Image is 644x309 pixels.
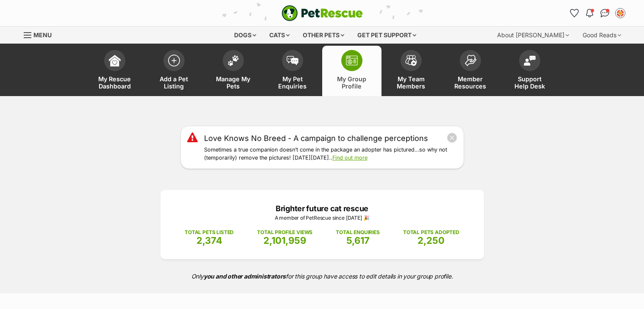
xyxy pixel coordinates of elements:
img: add-pet-listing-icon-0afa8454b4691262ce3f59096e99ab1cd57d4a30225e0717b998d2c9b9846f56.svg [168,55,180,66]
button: close [447,132,457,143]
span: My Rescue Dashboard [96,75,134,90]
span: Manage My Pets [214,75,252,90]
p: Brighter future cat rescue [173,203,471,214]
img: manage-my-pets-icon-02211641906a0b7f246fdf0571729dbe1e7629f14944591b6c1af311fb30b64b.svg [227,55,239,66]
a: Support Help Desk [500,46,559,96]
img: logo-e224e6f780fb5917bec1dbf3a21bbac754714ae5b6737aabdf751b685950b380.svg [282,5,363,21]
ul: Account quick links [568,6,627,20]
img: pet-enquiries-icon-7e3ad2cf08bfb03b45e93fb7055b45f3efa6380592205ae92323e6603595dc1f.svg [287,56,299,65]
img: help-desk-icon-fdf02630f3aa405de69fd3d07c3f3aa587a6932b1a1747fa1d2bba05be0121f9.svg [524,55,536,66]
span: Member Resources [451,75,489,90]
span: Add a Pet Listing [155,75,193,90]
div: Dogs [228,27,262,44]
div: Get pet support [351,27,422,44]
span: My Team Members [392,75,430,90]
span: My Group Profile [333,75,371,90]
a: My Pet Enquiries [263,46,322,96]
span: 5,617 [346,235,370,246]
a: Menu [24,27,58,42]
a: My Group Profile [322,46,381,96]
p: TOTAL ENQUIRIES [336,229,379,236]
span: Menu [33,31,52,39]
a: Member Resources [441,46,500,96]
p: TOTAL PETS LISTED [185,229,234,236]
img: dashboard-icon-eb2f2d2d3e046f16d808141f083e7271f6b2e854fb5c12c21221c1fb7104beca.svg [109,55,121,66]
a: Conversations [598,6,612,20]
img: notifications-46538b983faf8c2785f20acdc204bb7945ddae34d4c08c2a6579f10ce5e182be.svg [586,9,593,17]
a: Favourites [568,6,581,20]
span: 2,374 [196,235,222,246]
div: Other pets [297,27,350,44]
span: 2,250 [417,235,445,246]
p: Sometimes a true companion doesn’t come in the package an adopter has pictured…so why not (tempor... [204,146,457,162]
p: TOTAL PETS ADOPTED [403,229,459,236]
a: Add a Pet Listing [144,46,204,96]
span: My Pet Enquiries [274,75,312,90]
img: Sharon McNaught profile pic [616,9,625,17]
span: Support Help Desk [511,75,549,90]
img: group-profile-icon-3fa3cf56718a62981997c0bc7e787c4b2cf8bcc04b72c1350f741eb67cf2f40e.svg [346,55,358,66]
div: Good Reads [577,27,627,44]
span: 2,101,959 [263,235,306,246]
a: Love Knows No Breed - A campaign to challenge perceptions [204,132,428,144]
a: Find out more [332,154,368,161]
strong: you and other administrators [204,273,286,280]
p: TOTAL PROFILE VIEWS [257,229,312,236]
img: member-resources-icon-8e73f808a243e03378d46382f2149f9095a855e16c252ad45f914b54edf8863c.svg [464,55,476,66]
button: Notifications [583,6,597,20]
img: team-members-icon-5396bd8760b3fe7c0b43da4ab00e1e3bb1a5d9ba89233759b79545d2d3fc5d0d.svg [405,55,417,66]
a: PetRescue [282,5,363,21]
a: My Team Members [381,46,441,96]
img: chat-41dd97257d64d25036548639549fe6c8038ab92f7586957e7f3b1b290dea8141.svg [600,9,609,17]
p: A member of PetRescue since [DATE] 🎉 [173,214,471,222]
button: My account [614,6,627,20]
a: My Rescue Dashboard [85,46,144,96]
div: About [PERSON_NAME] [491,27,575,44]
a: Manage My Pets [204,46,263,96]
div: Cats [263,27,296,44]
